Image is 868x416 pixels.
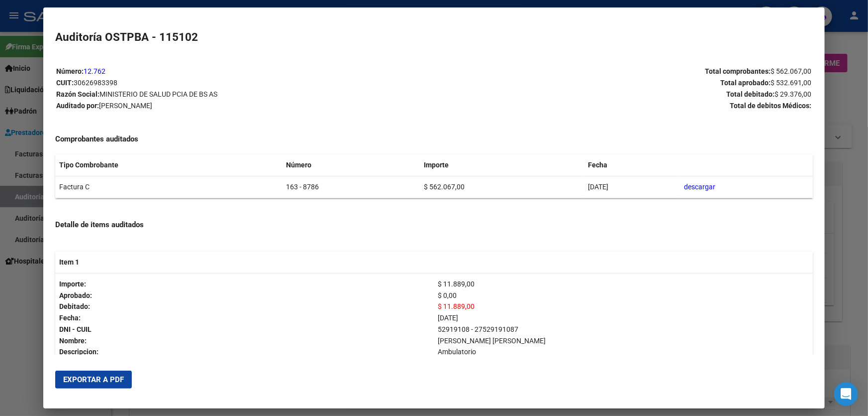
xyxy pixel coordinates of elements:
[99,102,152,110] span: [PERSON_NAME]
[59,301,430,312] p: Debitado:
[55,134,813,145] h4: Comprobantes auditados
[59,312,430,324] p: Fecha:
[56,66,433,77] p: Número:
[438,278,809,290] p: $ 11.889,00
[59,258,79,266] strong: Item 1
[282,176,420,198] td: 163 - 8786
[55,154,282,176] th: Tipo Combrobante
[99,90,217,98] span: MINISTERIO DE SALUD PCIA DE BS AS
[420,154,584,176] th: Importe
[282,154,420,176] th: Número
[771,67,812,75] span: $ 562.067,00
[55,29,813,46] h2: Auditoría OSTPBA - 115102
[59,290,430,301] p: Aprobado:
[55,176,282,198] td: Factura C
[438,290,809,301] p: $ 0,00
[74,79,117,87] span: 30626983398
[59,346,430,358] p: Descripcion:
[55,371,132,389] button: Exportar a PDF
[435,100,812,112] p: Total de debitos Médicos:
[834,382,858,406] div: Open Intercom Messenger
[59,278,430,290] p: Importe:
[775,90,812,98] span: $ 29.376,00
[584,154,680,176] th: Fecha
[435,77,812,89] p: Total aprobado:
[420,176,584,198] td: $ 562.067,00
[438,302,475,310] span: $ 11.889,00
[438,346,809,358] p: Ambulatorio
[435,89,812,100] p: Total debitado:
[771,79,812,87] span: $ 532.691,00
[684,183,715,191] a: descargar
[84,67,105,75] a: 12.762
[63,375,124,384] span: Exportar a PDF
[56,100,433,112] p: Auditado por:
[438,324,809,347] p: 52919108 - 27529191087 [PERSON_NAME] [PERSON_NAME]
[59,324,430,347] p: DNI - CUIL Nombre:
[56,89,433,100] p: Razón Social:
[435,66,812,77] p: Total comprobantes:
[584,176,680,198] td: [DATE]
[56,77,433,89] p: CUIT:
[55,219,813,231] h4: Detalle de items auditados
[438,312,809,324] p: [DATE]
